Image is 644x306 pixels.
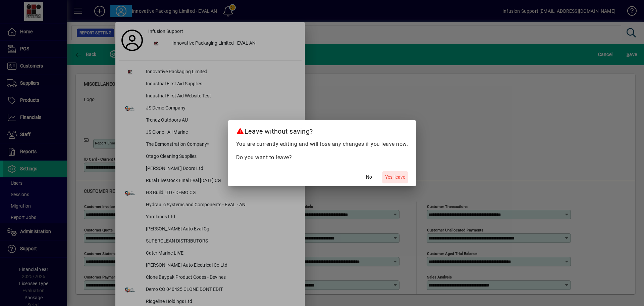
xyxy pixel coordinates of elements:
[382,171,408,183] button: Yes, leave
[366,174,372,181] span: No
[228,120,416,140] h2: Leave without saving?
[236,140,408,148] p: You are currently editing and will lose any changes if you leave now.
[236,154,408,162] p: Do you want to leave?
[385,174,405,181] span: Yes, leave
[358,171,380,183] button: No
